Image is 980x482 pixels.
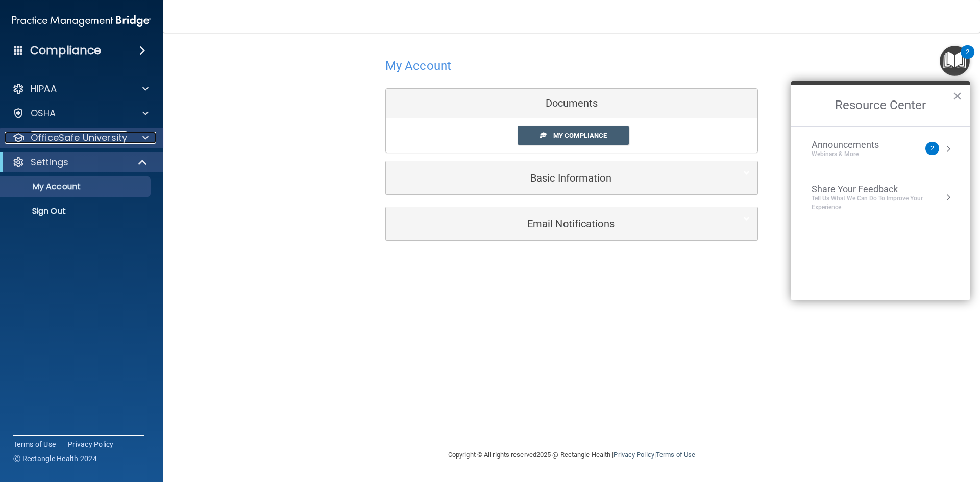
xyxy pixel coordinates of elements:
[394,172,719,184] h5: Basic Information
[952,88,962,104] button: Close
[7,206,146,216] p: Sign Out
[791,81,970,300] div: Resource Center
[614,451,654,459] a: Privacy Policy
[966,52,969,65] div: 2
[394,212,750,235] a: Email Notifications
[31,132,127,144] p: OfficeSafe University
[940,46,970,76] button: Open Resource Center, 2 new notifications
[30,43,101,58] h4: Compliance
[394,166,750,189] a: Basic Information
[68,439,114,449] a: Privacy Policy
[12,83,149,95] a: HIPAA
[12,11,151,31] img: PMB logo
[656,451,695,459] a: Terms of Use
[386,89,757,118] div: Documents
[812,150,899,159] div: Webinars & More
[791,85,970,126] h2: Resource Center
[385,59,451,72] h4: My Account
[812,139,899,150] div: Announcements
[812,194,949,212] div: Tell Us What We Can Do to Improve Your Experience
[12,132,149,144] a: OfficeSafe University
[385,439,758,471] div: Copyright © All rights reserved 2025 @ Rectangle Health | |
[12,156,148,168] a: Settings
[553,132,607,139] span: My Compliance
[13,453,97,464] span: Ⓒ Rectangle Health 2024
[7,182,146,192] p: My Account
[812,184,949,195] div: Share Your Feedback
[31,83,57,95] p: HIPAA
[31,156,68,168] p: Settings
[31,107,56,119] p: OSHA
[12,107,149,119] a: OSHA
[13,439,56,449] a: Terms of Use
[394,218,719,230] h5: Email Notifications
